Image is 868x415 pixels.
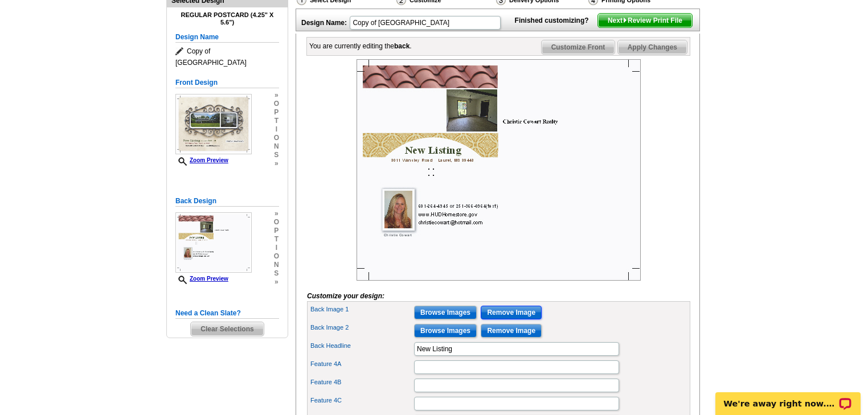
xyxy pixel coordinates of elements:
[274,209,279,218] span: »
[274,235,279,244] span: t
[307,292,384,300] i: Customize your design:
[274,244,279,252] span: i
[274,269,279,278] span: s
[274,252,279,261] span: o
[414,306,477,319] input: Browse Images
[515,17,596,24] strong: Finished customizing?
[274,159,279,168] span: »
[274,218,279,227] span: o
[274,261,279,269] span: n
[310,305,413,314] label: Back Image 1
[310,396,413,405] label: Feature 4C
[175,77,279,88] h5: Front Design
[309,41,412,51] div: You are currently editing the .
[175,276,228,282] a: Zoom Preview
[274,117,279,125] span: t
[542,40,615,54] span: Customize Front
[618,40,687,54] span: Apply Changes
[274,134,279,142] span: o
[310,359,413,369] label: Feature 4A
[175,46,279,68] span: Copy of [GEOGRAPHIC_DATA]
[175,157,228,163] a: Zoom Preview
[274,100,279,108] span: o
[274,108,279,117] span: p
[175,196,279,207] h5: Back Design
[394,42,410,50] b: back
[274,142,279,151] span: n
[310,377,413,387] label: Feature 4B
[481,306,542,319] input: Remove Image
[357,59,641,281] img: Z18882896_00001_2.jpg
[310,341,413,351] label: Back Headline
[274,278,279,286] span: »
[175,212,252,273] img: Z18882896_00001_2.jpg
[274,125,279,134] span: i
[301,19,347,27] strong: Design Name:
[175,308,279,319] h5: Need a Clean Slate?
[598,14,692,27] span: Next Review Print File
[414,324,477,338] input: Browse Images
[175,94,252,154] img: Z18882896_00001_1.jpg
[175,11,279,26] h4: Regular Postcard (4.25" x 5.6")
[623,18,628,23] img: button-next-arrow-white.png
[481,324,542,338] input: Remove Image
[175,32,279,43] h5: Design Name
[274,91,279,100] span: »
[310,323,413,332] label: Back Image 2
[708,379,868,415] iframe: LiveChat chat widget
[274,151,279,159] span: s
[191,322,263,336] span: Clear Selections
[274,227,279,235] span: p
